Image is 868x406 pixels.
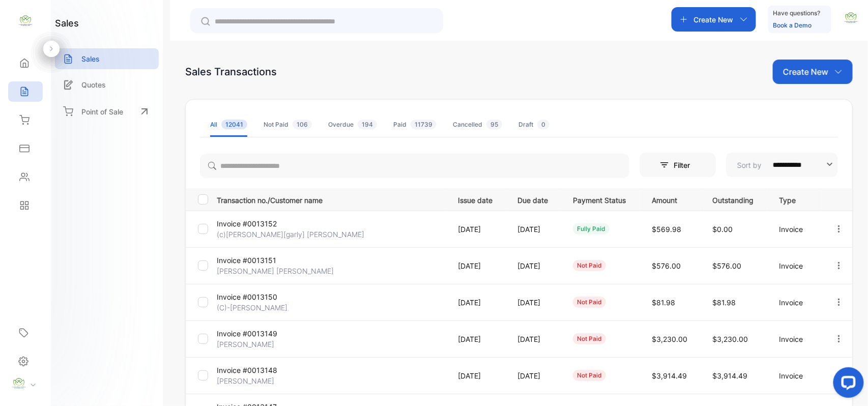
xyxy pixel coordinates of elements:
span: $0.00 [713,225,733,234]
p: Sales [81,53,100,64]
span: $3,230.00 [652,335,688,343]
div: Overdue [328,120,377,129]
button: Create New [672,7,756,32]
div: Cancelled [453,120,502,129]
div: not paid [573,297,606,308]
p: Invoice #0013150 [217,292,293,302]
p: [PERSON_NAME] [217,339,293,350]
p: Point of Sale [81,106,123,117]
iframe: LiveChat chat widget [825,363,868,406]
a: Point of Sale [55,100,159,123]
button: avatar [844,7,859,32]
p: [DATE] [518,224,552,235]
p: (C)-[PERSON_NAME] [217,302,293,313]
p: Invoice #0013148 [217,365,293,375]
span: 194 [358,120,377,129]
p: Issue date [458,193,497,206]
p: (c)[PERSON_NAME][garly] [PERSON_NAME] [217,229,364,240]
div: Sales Transactions [185,64,277,79]
p: [DATE] [458,260,497,271]
a: Quotes [55,74,159,95]
div: Paid [393,120,437,129]
p: Outstanding [713,193,759,206]
span: $576.00 [713,262,742,270]
span: $569.98 [652,225,682,234]
p: Payment Status [573,193,631,206]
p: Invoice #0013152 [217,218,293,229]
div: All [210,120,247,129]
a: Book a Demo [773,21,812,29]
div: not paid [573,260,606,271]
span: $3,914.49 [652,371,687,380]
p: [DATE] [458,297,497,308]
div: Not Paid [264,120,312,129]
span: 106 [293,120,312,129]
p: Due date [518,193,552,206]
img: avatar [844,10,859,25]
p: [DATE] [518,297,552,308]
p: Invoice [779,370,813,381]
span: $81.98 [652,298,676,307]
p: Create New [694,14,734,25]
div: not paid [573,333,606,344]
p: [DATE] [518,334,552,344]
p: Invoice [779,334,813,344]
p: Invoice [779,297,813,308]
span: $576.00 [652,262,681,270]
p: Sort by [737,160,762,170]
span: $3,230.00 [713,335,748,343]
span: 95 [486,120,502,129]
p: [DATE] [458,370,497,381]
p: Invoice [779,224,813,235]
button: Create New [773,60,853,84]
p: Quotes [81,79,106,90]
span: 12041 [221,120,247,129]
div: Draft [518,120,549,129]
h1: sales [55,16,79,30]
p: [DATE] [458,224,497,235]
p: [DATE] [518,370,552,381]
span: $81.98 [713,298,736,307]
p: Amount [652,193,692,206]
p: Type [779,193,813,206]
span: 0 [537,120,549,129]
a: Sales [55,48,159,69]
img: profile [11,376,26,391]
p: [DATE] [458,334,497,344]
span: $3,914.49 [713,371,748,380]
p: [PERSON_NAME] [217,375,293,386]
p: Create New [783,66,828,78]
span: 11739 [411,120,437,129]
p: Transaction no./Customer name [217,193,446,206]
p: Invoice #0013151 [217,255,293,266]
button: Sort by [726,153,838,177]
p: [PERSON_NAME] [PERSON_NAME] [217,266,334,276]
div: fully paid [573,223,610,235]
p: Invoice #0013149 [217,328,293,339]
p: Invoice [779,260,813,271]
p: Have questions? [773,8,821,18]
img: logo [18,13,33,28]
div: not paid [573,370,606,381]
p: [DATE] [518,260,552,271]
